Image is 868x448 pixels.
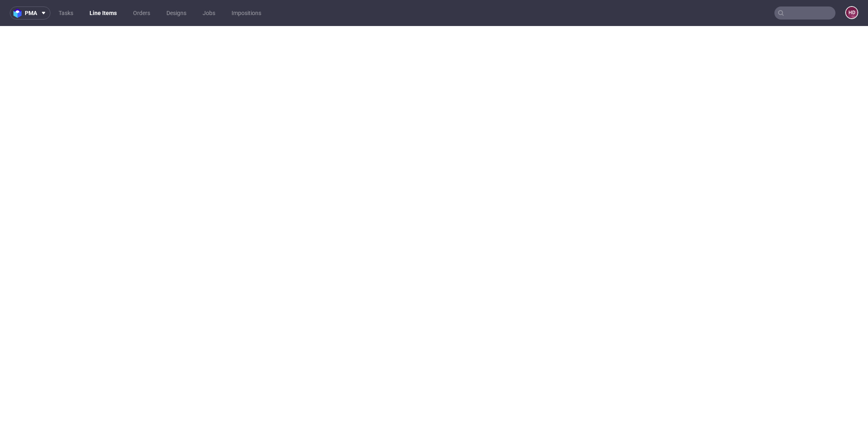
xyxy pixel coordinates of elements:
a: Jobs [198,7,220,20]
img: logo [13,9,25,18]
a: Designs [162,7,191,20]
a: Tasks [54,7,78,20]
a: Impositions [227,7,266,20]
figcaption: HD [846,7,857,18]
a: Orders [128,7,155,20]
a: Line Items [85,7,122,20]
span: pma [25,10,37,16]
button: pma [10,7,50,20]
